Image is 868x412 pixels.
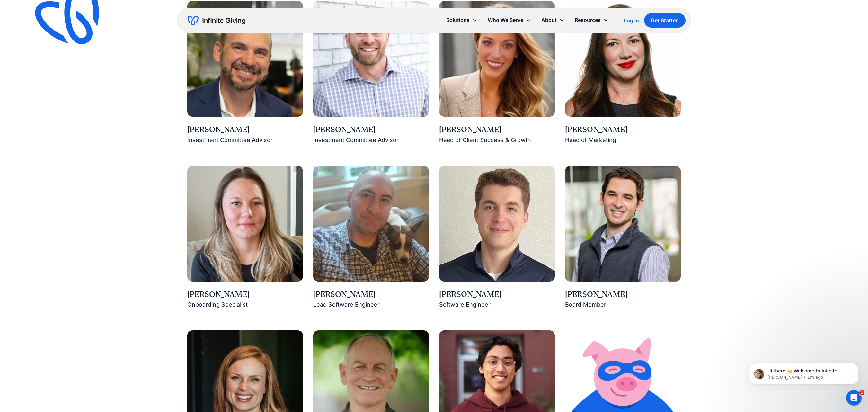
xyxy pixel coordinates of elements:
div: Resources [570,13,614,27]
div: [PERSON_NAME] [313,124,429,135]
div: [PERSON_NAME] [313,289,429,300]
div: Board Member [565,300,681,310]
span: 1 [859,390,864,395]
div: [PERSON_NAME] [187,289,303,300]
div: [PERSON_NAME] [565,124,681,135]
div: [PERSON_NAME] [565,289,681,300]
div: Onboarding Specialist [187,300,303,310]
div: [PERSON_NAME] [187,124,303,135]
div: Software Engineer [439,300,555,310]
div: Head of Client Success & Growth [439,135,555,145]
div: [PERSON_NAME] [439,289,555,300]
div: Head of Marketing [565,135,681,145]
div: About [536,13,570,27]
a: home [188,15,245,26]
div: Solutions [441,13,483,27]
div: Resources [575,16,601,24]
iframe: Intercom live chat [846,390,862,406]
div: Solutions [446,16,470,24]
div: [PERSON_NAME] [439,124,555,135]
iframe: Intercom notifications message [740,350,868,395]
div: Who We Serve [483,13,536,27]
div: Log In [624,18,639,23]
div: Lead Software Engineer [313,300,429,310]
div: Who We Serve [488,16,523,24]
a: Log In [624,17,639,24]
div: Investment Committee Advisor [313,135,429,145]
div: Investment Committee Advisor [187,135,303,145]
div: About [541,16,557,24]
a: Get Started [644,13,686,28]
